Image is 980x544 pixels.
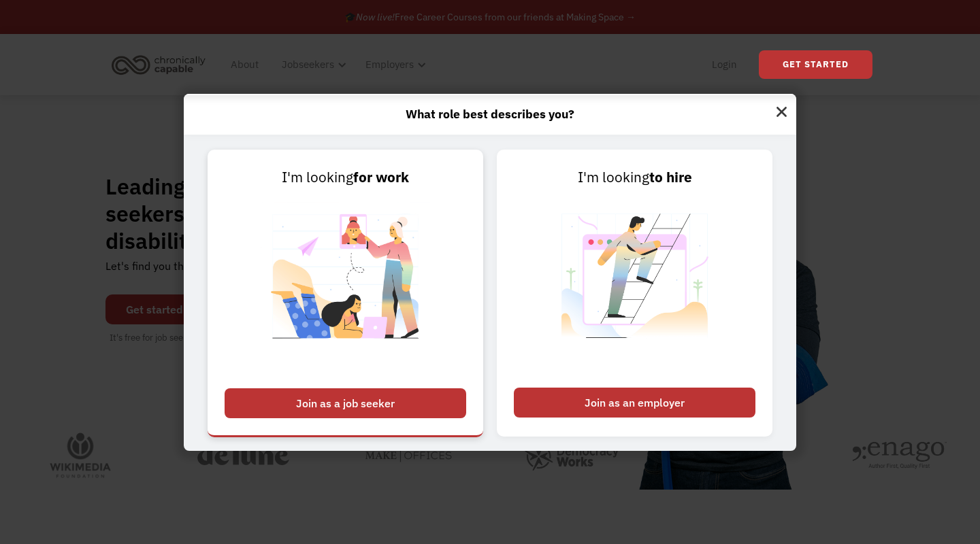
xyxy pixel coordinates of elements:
a: Get Started [759,50,872,79]
a: home [108,50,216,80]
div: Join as an employer [514,388,755,418]
a: Login [704,43,745,86]
div: I'm looking [514,167,755,188]
div: Employers [365,56,414,73]
img: Chronically Capable Personalized Job Matching [261,188,430,381]
div: Jobseekers [282,56,334,73]
strong: What role best describes you? [406,106,574,122]
div: I'm looking [225,167,466,188]
div: Jobseekers [274,43,350,86]
a: I'm lookingfor workJoin as a job seeker [208,150,483,437]
div: Join as a job seeker [225,388,466,418]
a: About [223,43,267,86]
a: I'm lookingto hireJoin as an employer [497,150,772,437]
div: Employers [357,43,430,86]
strong: for work [353,168,409,186]
img: Chronically Capable logo [108,50,210,80]
strong: to hire [649,168,692,186]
